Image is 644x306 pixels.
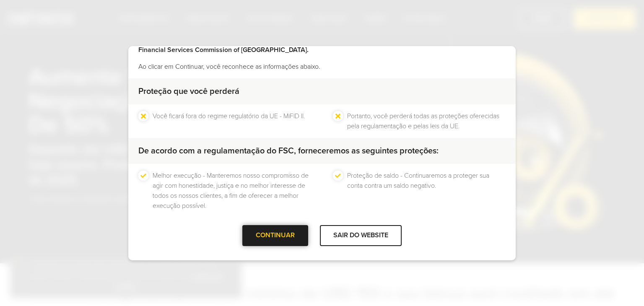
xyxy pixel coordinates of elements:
[138,86,239,96] strong: Proteção que você perderá
[347,171,506,211] li: Proteção de saldo - Continuaremos a proteger sua conta contra um saldo negativo.
[138,62,506,72] p: Ao clicar em Continuar, você reconhece as informações abaixo.
[347,111,506,131] li: Portanto, você perderá todas as proteções oferecidas pela regulamentação e pelas leis da UE.
[138,146,439,156] strong: De acordo com a regulamentação do FSC, forneceremos as seguintes proteções:
[153,111,305,131] li: Você ficará fora do regime regulatório da UE - MiFID II.
[320,225,402,246] div: SAIR DO WEBSITE
[153,171,311,211] li: Melhor execução - Manteremos nosso compromisso de agir com honestidade, justiça e no melhor inter...
[242,225,308,246] div: CONTINUAR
